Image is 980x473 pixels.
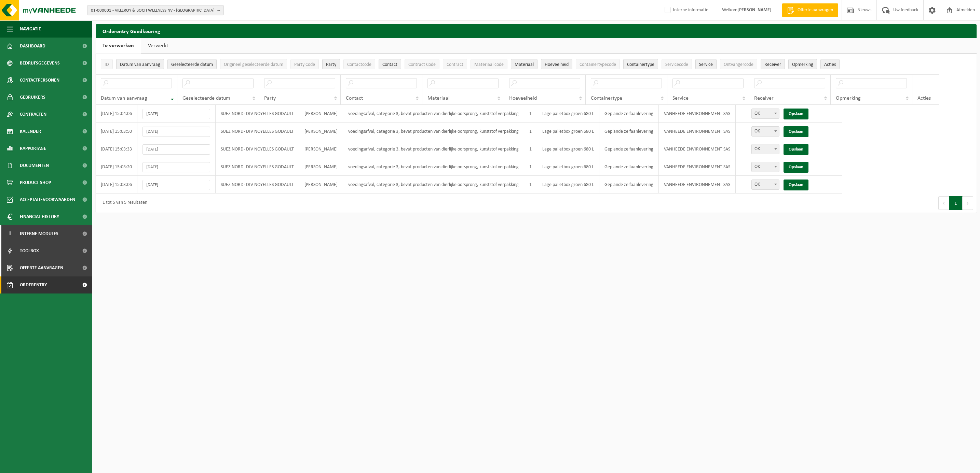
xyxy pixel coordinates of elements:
span: Hoeveelheid [509,96,537,101]
span: Origineel geselecteerde datum [224,62,283,67]
span: Servicecode [665,62,688,67]
span: Acceptatievoorwaarden [20,191,75,208]
a: Verwerkt [141,38,175,54]
span: OK [752,180,779,189]
span: Party Code [294,62,315,67]
td: [DATE] 15:03:33 [96,140,137,158]
button: ContactcodeContactcode: Activate to sort [343,59,375,69]
td: [PERSON_NAME] [299,158,343,176]
span: Party [326,62,336,67]
span: Materiaal [515,62,534,67]
span: Ontvangercode [724,62,753,67]
button: ContainertypecodeContainertypecode: Activate to sort [576,59,620,69]
button: ContractContract: Activate to sort [443,59,467,69]
span: Acties [917,96,931,101]
span: Datum van aanvraag [101,96,147,101]
a: Opslaan [784,126,808,137]
td: SUEZ NORD- DIV NOYELLES GODAULT [216,158,299,176]
td: Geplande zelfaanlevering [599,123,659,140]
span: OK [751,180,779,190]
td: VANHEEDE ENVIRONNEMENT SAS [659,176,736,193]
button: ServicecodeServicecode: Activate to sort [662,59,692,69]
a: Opslaan [784,109,808,119]
span: Offerte aanvragen [796,7,835,14]
button: Acties [820,59,840,69]
button: 01-000001 - VILLEROY & BOCH WELLNESS NV - [GEOGRAPHIC_DATA] [87,5,224,15]
button: Contract CodeContract Code: Activate to sort [405,59,439,69]
button: Previous [938,196,949,210]
td: VANHEEDE ENVIRONNEMENT SAS [659,158,736,176]
a: Opslaan [784,180,808,190]
td: voedingsafval, categorie 3, bevat producten van dierlijke oorsprong, kunststof verpakking [343,158,524,176]
span: Financial History [20,208,59,225]
span: Acties [824,62,836,67]
td: [PERSON_NAME] [299,123,343,140]
span: Containertype [627,62,654,67]
button: Datum van aanvraagDatum van aanvraag: Activate to remove sorting [116,59,164,69]
td: SUEZ NORD- DIV NOYELLES GODAULT [216,105,299,123]
span: OK [752,162,779,172]
span: Geselecteerde datum [171,62,213,67]
td: [PERSON_NAME] [299,140,343,158]
span: ID [105,62,109,67]
span: Navigatie [20,20,41,38]
a: Te verwerken [96,38,141,54]
span: Offerte aanvragen [20,259,63,276]
span: Containertypecode [580,62,616,67]
td: SUEZ NORD- DIV NOYELLES GODAULT [216,176,299,193]
td: [DATE] 15:03:20 [96,158,137,176]
span: OK [751,126,779,137]
span: Contract [447,62,463,67]
td: 1 [524,123,537,140]
td: SUEZ NORD- DIV NOYELLES GODAULT [216,140,299,158]
button: OntvangercodeOntvangercode: Activate to sort [720,59,757,69]
span: Service [699,62,713,67]
button: MateriaalMateriaal: Activate to sort [511,59,537,69]
button: ServiceService: Activate to sort [695,59,717,69]
td: VANHEEDE ENVIRONNEMENT SAS [659,140,736,158]
td: SUEZ NORD- DIV NOYELLES GODAULT [216,123,299,140]
td: [PERSON_NAME] [299,176,343,193]
button: ContainertypeContainertype: Activate to sort [623,59,658,69]
button: HoeveelheidHoeveelheid: Activate to sort [541,59,572,69]
span: Documenten [20,157,49,174]
span: Contact [346,96,363,101]
td: Lage palletbox groen 680 L [537,158,599,176]
td: 1 [524,176,537,193]
span: OK [752,109,779,118]
h2: Orderentry Goedkeuring [96,24,977,38]
span: Rapportage [20,140,46,157]
span: Contact [382,62,397,67]
label: Interne informatie [663,5,708,15]
td: [PERSON_NAME] [299,105,343,123]
td: Lage palletbox groen 680 L [537,105,599,123]
span: OK [751,144,779,154]
button: ContactContact: Activate to sort [379,59,401,69]
button: Origineel geselecteerde datumOrigineel geselecteerde datum: Activate to sort [220,59,287,69]
button: OpmerkingOpmerking: Activate to sort [788,59,817,69]
td: voedingsafval, categorie 3, bevat producten van dierlijke oorsprong, kunststof verpakking [343,176,524,193]
span: I [7,225,13,242]
span: Party [264,96,276,101]
td: Geplande zelfaanlevering [599,105,659,123]
td: [DATE] 15:03:06 [96,176,137,193]
td: Geplande zelfaanlevering [599,158,659,176]
span: Interne modules [20,225,58,242]
a: Offerte aanvragen [782,3,838,17]
span: Receiver [754,96,774,101]
td: Geplande zelfaanlevering [599,176,659,193]
button: Next [963,196,973,210]
a: Opslaan [784,144,808,155]
span: Hoeveelheid [545,62,569,67]
span: Containertype [591,96,622,101]
span: Kalender [20,123,41,140]
td: voedingsafval, categorie 3, bevat producten van dierlijke oorsprong, kunststof verpakking [343,105,524,123]
span: Opmerking [792,62,813,67]
span: Bedrijfsgegevens [20,55,60,72]
span: OK [752,127,779,136]
strong: [PERSON_NAME] [737,8,772,13]
td: 1 [524,158,537,176]
td: VANHEEDE ENVIRONNEMENT SAS [659,123,736,140]
td: VANHEEDE ENVIRONNEMENT SAS [659,105,736,123]
button: Materiaal codeMateriaal code: Activate to sort [471,59,507,69]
